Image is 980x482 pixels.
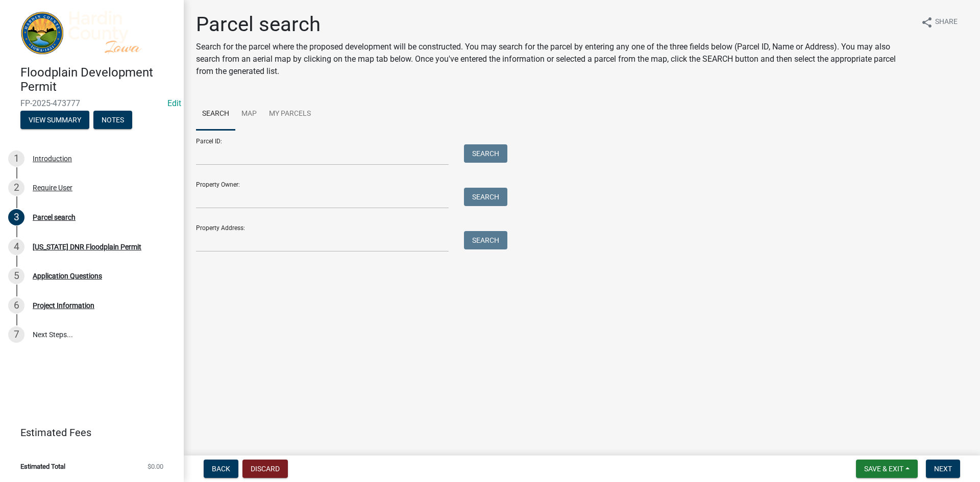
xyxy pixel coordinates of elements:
span: Next [934,465,952,473]
a: Edit [167,98,181,108]
a: My Parcels [263,98,317,131]
button: Next [926,460,960,478]
a: Search [196,98,235,131]
img: Hardin County, Iowa [20,11,167,55]
button: Save & Exit [856,460,918,478]
a: Estimated Fees [8,422,167,443]
button: Back [204,460,238,478]
wm-modal-confirm: Notes [93,116,132,124]
h1: Parcel search [196,12,913,37]
span: $0.00 [148,463,163,470]
div: Introduction [33,155,72,162]
div: [US_STATE] DNR Floodplain Permit [33,243,141,250]
div: Application Questions [33,272,102,280]
button: Search [464,231,507,249]
span: Back [212,465,230,473]
div: Project Information [33,302,94,309]
wm-modal-confirm: Summary [20,116,89,124]
a: Map [235,98,263,131]
wm-modal-confirm: Edit Application Number [167,98,181,108]
button: View Summary [20,111,89,129]
span: Share [935,16,958,29]
span: FP-2025-473777 [20,98,163,108]
div: 1 [8,150,24,167]
div: Parcel search [33,214,76,221]
button: shareShare [913,12,966,32]
div: 4 [8,239,24,255]
i: share [921,16,933,29]
div: 6 [8,297,24,314]
h4: Floodplain Development Permit [20,65,176,95]
div: 3 [8,209,24,225]
button: Search [464,188,507,206]
div: 5 [8,268,24,284]
div: 2 [8,180,24,196]
div: Require User [33,184,72,191]
button: Notes [93,111,132,129]
div: 7 [8,326,24,343]
span: Save & Exit [864,465,903,473]
button: Discard [242,460,288,478]
span: Estimated Total [20,463,65,470]
p: Search for the parcel where the proposed development will be constructed. You may search for the ... [196,41,913,78]
button: Search [464,144,507,163]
